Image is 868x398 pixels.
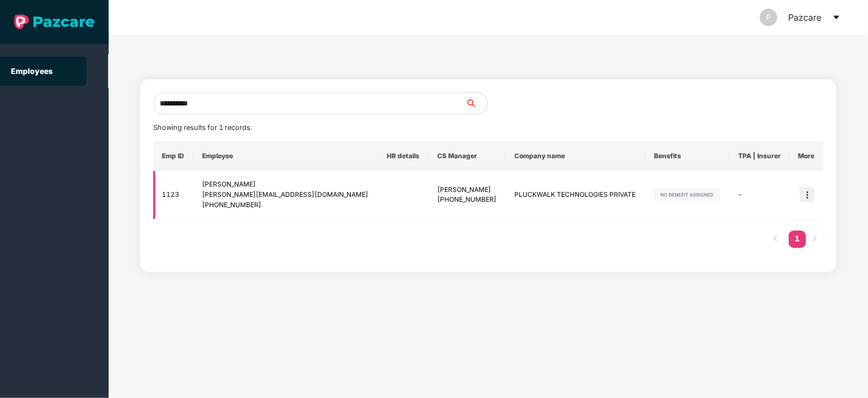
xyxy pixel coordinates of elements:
[738,190,781,200] div: -
[378,141,429,171] th: HR details
[789,231,806,248] li: 1
[832,13,841,22] span: caret-down
[465,92,488,114] button: search
[506,141,645,171] th: Company name
[806,231,823,248] li: Next Page
[437,185,497,195] div: [PERSON_NAME]
[767,231,784,248] button: left
[766,9,771,26] span: P
[772,235,779,242] span: left
[153,123,252,132] span: Showing results for 1 records.
[790,141,823,171] th: More
[202,190,369,200] div: [PERSON_NAME][EMAIL_ADDRESS][DOMAIN_NAME]
[812,235,818,242] span: right
[153,171,193,220] td: 1123
[437,195,497,205] div: [PHONE_NUMBER]
[153,141,193,171] th: Emp ID
[729,141,790,171] th: TPA | Insurer
[465,99,487,108] span: search
[800,187,815,202] img: icon
[654,188,720,201] img: svg+xml;base64,PHN2ZyB4bWxucz0iaHR0cDovL3d3dy53My5vcmcvMjAwMC9zdmciIHdpZHRoPSIxMjIiIGhlaWdodD0iMj...
[645,141,729,171] th: Benefits
[806,231,823,248] button: right
[429,141,506,171] th: CS Manager
[202,200,369,210] div: [PHONE_NUMBER]
[789,231,806,247] a: 1
[767,231,784,248] li: Previous Page
[193,141,378,171] th: Employee
[202,179,369,190] div: [PERSON_NAME]
[506,171,645,220] td: PLUCKWALK TECHNOLOGIES PRIVATE
[11,66,53,76] a: Employees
